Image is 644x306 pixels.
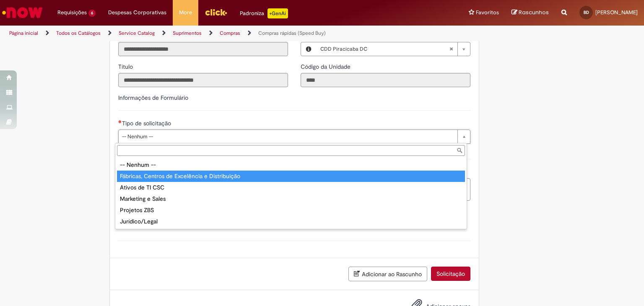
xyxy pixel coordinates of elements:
div: Ativos de TI CSC [117,182,465,193]
div: Fábricas, Centros de Excelência e Distribuição [117,171,465,182]
div: Marketing e Sales [117,193,465,205]
div: -- Nenhum -- [117,159,465,171]
div: Jurídico/Legal [117,216,465,227]
ul: Tipo de solicitação [115,158,467,229]
div: Projetos ZBS [117,205,465,216]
